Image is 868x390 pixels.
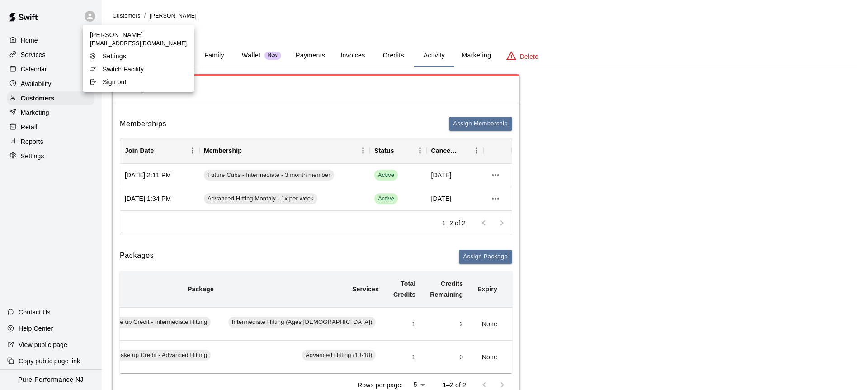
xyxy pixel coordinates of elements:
[103,65,144,74] p: Switch Facility
[90,30,187,39] p: [PERSON_NAME]
[83,63,194,76] a: Switch Facility
[90,39,187,48] span: [EMAIL_ADDRESS][DOMAIN_NAME]
[103,52,126,61] p: Settings
[83,50,194,62] a: Settings
[103,77,127,86] p: Sign out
